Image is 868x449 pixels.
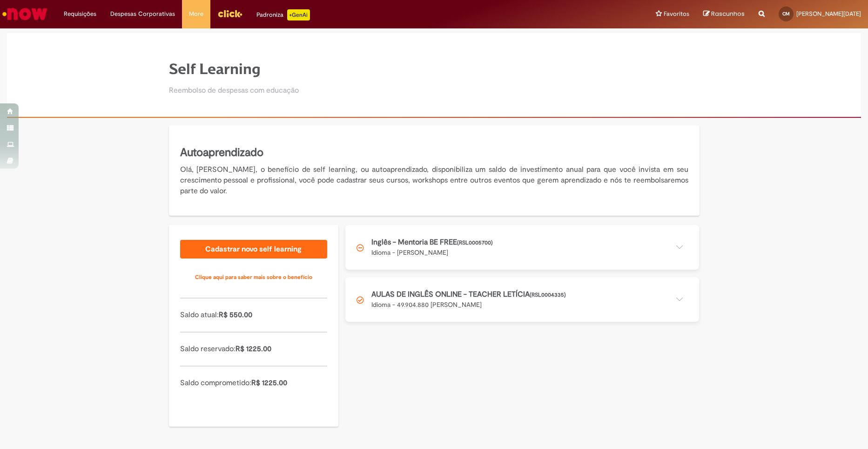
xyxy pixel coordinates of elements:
p: Saldo comprometido: [180,378,327,388]
h1: Self Learning [169,61,299,77]
span: Requisições [64,9,96,19]
a: Clique aqui para saber mais sobre o benefício [180,268,327,286]
a: Cadastrar novo self learning [180,240,327,259]
span: R$ 1225.00 [251,378,287,388]
span: Despesas Corporativas [110,9,175,19]
span: [PERSON_NAME][DATE] [796,10,861,18]
h5: Autoaprendizado [180,145,688,161]
p: Olá, [PERSON_NAME], o benefício de self learning, ou autoaprendizado, disponibiliza um saldo de i... [180,164,688,197]
span: Rascunhos [711,9,745,18]
span: CM [782,11,790,17]
a: Rascunhos [703,10,745,19]
div: Padroniza [256,9,310,20]
p: Saldo reservado: [180,344,327,354]
img: ServiceNow [1,5,49,23]
span: More [189,9,203,19]
span: Favoritos [664,9,689,19]
h2: Reembolso de despesas com educação [169,87,299,95]
img: click_logo_yellow_360x200.png [217,7,242,20]
span: R$ 1225.00 [236,344,271,354]
p: Saldo atual: [180,310,327,320]
p: +GenAi [287,9,310,20]
span: R$ 550.00 [219,310,252,320]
